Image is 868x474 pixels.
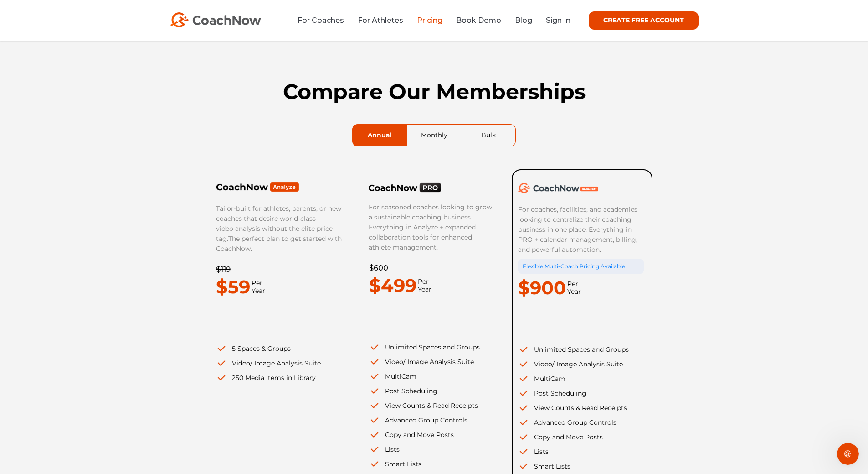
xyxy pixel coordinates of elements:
a: Monthly [407,125,461,146]
li: Video/ Image Analysis Suite [216,358,342,368]
li: MultiCam [518,374,644,384]
li: Lists [518,447,644,457]
a: Annual [353,125,407,146]
iframe: Embedded CTA [518,313,632,333]
li: View Counts & Read Receipts [518,403,644,413]
li: 250 Media Items in Library [216,373,342,383]
h1: Compare Our Memberships [216,79,653,104]
li: Unlimited Spaces and Groups [518,344,644,354]
a: Pricing [417,16,442,25]
span: For coaches, facilities, and academies looking to centralize their coaching business in one place... [518,205,639,254]
p: $499 [369,271,416,300]
li: 5 Spaces & Groups [216,344,342,354]
div: Flexible Multi-Coach Pricing Available [518,259,644,274]
a: CREATE FREE ACCOUNT [589,11,699,30]
img: CoachNow Logo [170,12,261,27]
span: Tailor-built for athletes, parents, or new coaches that desire world-class video analysis without... [216,204,341,243]
img: Frame [216,182,299,192]
span: Per Year [250,279,265,295]
li: Video/ Image Analysis Suite [369,357,495,367]
p: $59 [216,273,250,301]
li: Advanced Group Controls [369,415,495,425]
li: View Counts & Read Receipts [369,401,495,411]
span: Per Year [416,278,431,293]
li: Smart Lists [369,459,495,469]
li: Advanced Group Controls [518,417,644,427]
a: Book Demo [456,16,501,25]
a: For Athletes [358,16,403,25]
img: CoachNow PRO Logo Black [369,182,442,193]
a: For Coaches [298,16,344,25]
a: Sign In [546,16,570,25]
li: Post Scheduling [369,386,495,396]
li: Lists [369,444,495,454]
li: Smart Lists [518,461,644,471]
li: MultiCam [369,371,495,381]
li: Copy and Move Posts [518,432,644,442]
span: Per Year [566,280,581,296]
span: The perfect plan to get started with CoachNow. [216,234,342,253]
li: Copy and Move Posts [369,430,495,440]
iframe: Intercom live chat [837,443,859,465]
li: Post Scheduling [518,388,644,398]
del: $600 [369,264,388,272]
iframe: Embedded CTA [369,311,483,331]
li: Video/ Image Analysis Suite [518,359,644,369]
del: $119 [216,265,231,274]
iframe: Embedded CTA [216,313,330,332]
a: Bulk [461,125,515,146]
p: $900 [518,274,566,302]
a: Blog [515,16,532,25]
img: CoachNow Academy Logo [518,183,598,193]
li: Unlimited Spaces and Groups [369,342,495,352]
p: For seasoned coaches looking to grow a sustainable coaching business. Everything in Analyze + exp... [369,202,494,252]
